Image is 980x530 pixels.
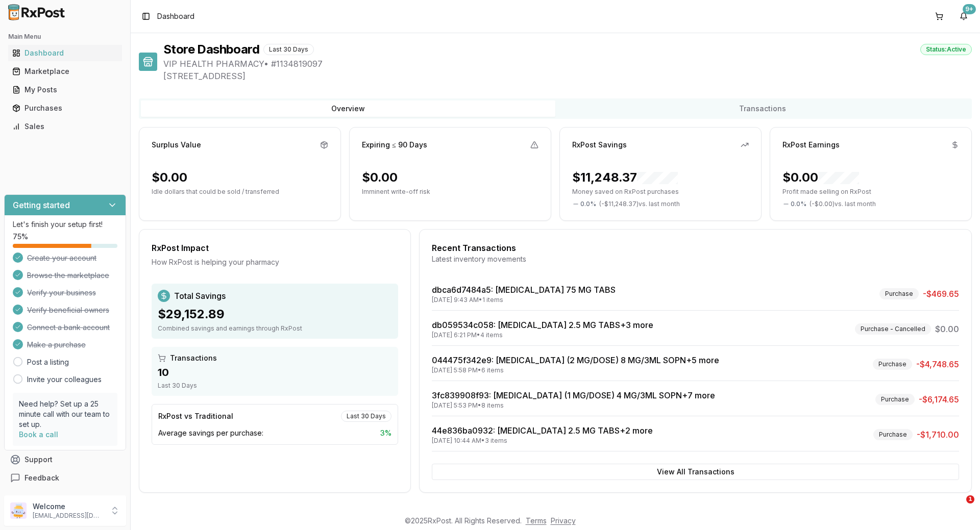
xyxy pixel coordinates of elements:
[966,495,974,503] span: 1
[917,428,959,441] span: -$1,710.00
[152,257,398,267] div: How RxPost is helping your pharmacy
[782,169,859,186] div: $0.00
[572,140,627,150] div: RxPost Savings
[782,140,840,150] div: RxPost Earnings
[555,100,970,117] button: Transactions
[163,70,972,82] span: [STREET_ADDRESS]
[158,382,392,390] div: Last 30 Days
[8,117,122,136] a: Sales
[27,322,110,333] span: Connect a bank account
[810,200,876,208] span: ( - $0.00 ) vs. last month
[12,85,118,95] div: My Posts
[362,140,427,150] div: Expiring ≤ 90 Days
[432,320,653,330] a: db059534c058: [MEDICAL_DATA] 2.5 MG TABS+3 more
[432,254,959,264] div: Latest inventory movements
[4,450,126,469] button: Support
[362,169,398,186] div: $0.00
[920,44,972,55] div: Status: Active
[174,290,226,302] span: Total Savings
[432,285,616,295] a: dbca6d7484a5: [MEDICAL_DATA] 75 MG TABS
[27,374,102,385] a: Invite your colleagues
[12,48,118,58] div: Dashboard
[341,411,391,422] div: Last 30 Days
[12,121,118,132] div: Sales
[13,232,28,242] span: 75 %
[432,425,653,436] a: 44e836ba0932: [MEDICAL_DATA] 2.5 MG TABS+2 more
[8,33,122,41] h2: Main Menu
[141,100,555,117] button: Overview
[526,516,547,525] a: Terms
[963,4,976,14] div: 9+
[855,323,931,335] div: Purchase - Cancelled
[12,103,118,113] div: Purchases
[4,82,126,98] button: My Posts
[791,200,806,208] span: 0.0 %
[945,495,970,520] iframe: Intercom live chat
[432,242,959,254] div: Recent Transactions
[157,11,194,21] nav: breadcrumb
[4,100,126,116] button: Purchases
[19,430,58,439] a: Book a call
[362,188,538,196] p: Imminent write-off risk
[163,58,972,70] span: VIP HEALTH PHARMACY • # 1134819097
[33,501,104,512] p: Welcome
[158,365,392,380] div: 10
[4,4,69,20] img: RxPost Logo
[27,270,109,281] span: Browse the marketplace
[158,306,392,322] div: $29,152.89
[935,323,959,335] span: $0.00
[432,464,959,480] button: View All Transactions
[8,44,122,62] a: Dashboard
[432,355,719,365] a: 044475f342e9: [MEDICAL_DATA] (2 MG/DOSE) 8 MG/3ML SOPN+5 more
[33,512,104,520] p: [EMAIL_ADDRESS][DOMAIN_NAME]
[152,188,328,196] p: Idle dollars that could be sold / transferred
[580,200,596,208] span: 0.0 %
[27,305,109,315] span: Verify beneficial owners
[158,428,263,438] span: Average savings per purchase:
[782,188,959,196] p: Profit made selling on RxPost
[873,429,913,440] div: Purchase
[432,401,715,410] div: [DATE] 5:53 PM • 8 items
[170,353,217,363] span: Transactions
[27,340,86,350] span: Make a purchase
[4,63,126,80] button: Marketplace
[879,288,919,299] div: Purchase
[873,359,912,370] div: Purchase
[572,169,678,186] div: $11,248.37
[432,296,616,304] div: [DATE] 9:43 AM • 1 items
[8,99,122,117] a: Purchases
[4,469,126,487] button: Feedback
[152,242,398,254] div: RxPost Impact
[158,324,392,333] div: Combined savings and earnings through RxPost
[923,288,959,300] span: -$469.65
[955,8,972,24] button: 9+
[13,219,117,230] p: Let's finish your setup first!
[875,394,915,405] div: Purchase
[157,11,194,21] span: Dashboard
[24,473,59,483] span: Feedback
[27,288,96,298] span: Verify your business
[432,366,719,374] div: [DATE] 5:58 PM • 6 items
[919,393,959,406] span: -$6,174.65
[152,140,201,150] div: Surplus Value
[572,188,749,196] p: Money saved on RxPost purchases
[12,66,118,77] div: Marketplace
[152,169,187,186] div: $0.00
[916,358,959,370] span: -$4,748.65
[599,200,680,208] span: ( - $11,248.37 ) vs. last month
[263,44,314,55] div: Last 30 Days
[27,357,69,367] a: Post a listing
[13,199,70,211] h3: Getting started
[10,502,27,519] img: User avatar
[163,41,259,58] h1: Store Dashboard
[380,428,391,438] span: 3 %
[551,516,576,525] a: Privacy
[432,390,715,400] a: 3fc839908f93: [MEDICAL_DATA] (1 MG/DOSE) 4 MG/3ML SOPN+7 more
[27,253,96,263] span: Create your account
[8,81,122,99] a: My Posts
[8,62,122,81] a: Marketplace
[4,45,126,61] button: Dashboard
[158,411,233,421] div: RxPost vs Traditional
[432,437,653,445] div: [DATE] 10:44 AM • 3 items
[4,118,126,135] button: Sales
